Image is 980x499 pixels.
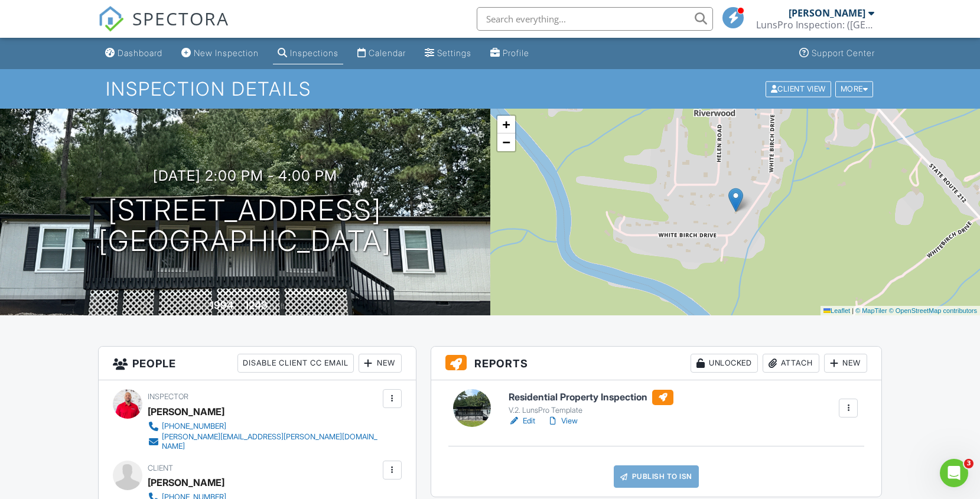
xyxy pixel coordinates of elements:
h1: [STREET_ADDRESS] [GEOGRAPHIC_DATA] [99,195,392,257]
div: [PERSON_NAME] [148,474,224,491]
a: Residential Property Inspection V.2. LunsPro Template [509,390,673,416]
a: Zoom in [497,116,515,133]
span: SPECTORA [132,6,229,31]
div: Client View [766,81,831,97]
a: [PERSON_NAME][EMAIL_ADDRESS][PERSON_NAME][DOMAIN_NAME] [148,432,380,451]
h1: Inspection Details [106,79,875,99]
div: [PERSON_NAME] [148,403,224,420]
a: © OpenStreetMap contributors [889,307,977,314]
a: Dashboard [100,43,167,64]
span: Client [148,464,173,472]
a: Support Center [795,43,880,64]
a: Profile [486,43,534,64]
iframe: Intercom live chat [940,459,968,487]
div: New Inspection [194,48,259,58]
div: [PERSON_NAME][EMAIL_ADDRESS][PERSON_NAME][DOMAIN_NAME] [162,432,380,451]
a: Leaflet [823,307,850,314]
input: Search everything... [477,7,713,31]
div: V.2. LunsPro Template [509,406,673,415]
div: 1248 [245,299,268,311]
a: View [547,415,578,427]
h3: Reports [431,347,881,380]
div: Dashboard [118,48,162,58]
h3: People [99,347,416,380]
a: © MapTiler [855,307,887,314]
div: Profile [503,48,529,58]
a: Publish to ISN [614,465,699,488]
h6: Residential Property Inspection [509,390,673,405]
a: SPECTORA [98,16,229,41]
span: Inspector [148,392,188,401]
span: | [852,307,854,314]
img: Marker [728,188,743,212]
div: [PHONE_NUMBER] [162,422,226,431]
a: Edit [509,415,535,427]
div: Inspections [290,48,338,58]
div: [PERSON_NAME] [789,7,865,19]
a: New Inspection [177,43,263,64]
div: New [824,354,867,373]
div: LunsPro Inspection: (Atlanta) [756,19,874,31]
div: New [359,354,402,373]
a: Zoom out [497,133,515,151]
div: Calendar [369,48,406,58]
div: Attach [763,354,819,373]
span: + [502,117,510,132]
div: Disable Client CC Email [237,354,354,373]
a: Settings [420,43,476,64]
div: More [835,81,874,97]
h3: [DATE] 2:00 pm - 4:00 pm [153,168,337,184]
div: Unlocked [691,354,758,373]
a: [PHONE_NUMBER] [148,420,380,432]
a: Calendar [353,43,411,64]
a: Client View [764,84,834,93]
div: Support Center [812,48,875,58]
span: − [502,135,510,149]
span: 3 [964,459,974,468]
a: Inspections [273,43,343,64]
span: sq. ft. [269,302,286,311]
div: 1994 [210,299,233,311]
div: Settings [437,48,471,58]
img: The Best Home Inspection Software - Spectora [98,6,124,32]
span: Built [195,302,208,311]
